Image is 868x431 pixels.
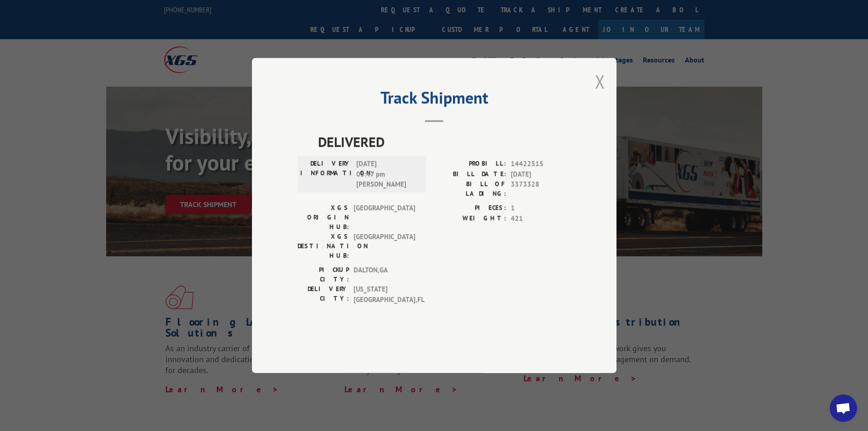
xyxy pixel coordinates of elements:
[511,159,571,169] span: 14422515
[298,91,571,109] h2: Track Shipment
[298,232,349,260] label: XGS DESTINATION HUB:
[434,213,506,224] label: WEIGHT:
[300,159,352,190] label: DELIVERY INFORMATION:
[434,159,506,169] label: PROBILL:
[354,265,415,284] span: DALTON , GA
[298,265,349,284] label: PICKUP CITY:
[511,169,571,180] span: [DATE]
[434,203,506,213] label: PIECES:
[595,69,605,93] button: Close modal
[356,159,418,190] span: [DATE] 05:47 pm [PERSON_NAME]
[434,169,506,180] label: BILL DATE:
[298,203,349,232] label: XGS ORIGIN HUB:
[434,179,506,198] label: BILL OF LADING:
[354,203,415,232] span: [GEOGRAPHIC_DATA]
[354,232,415,260] span: [GEOGRAPHIC_DATA]
[298,284,349,305] label: DELIVERY CITY:
[511,213,571,224] span: 421
[318,131,571,152] span: DELIVERED
[511,203,571,213] span: 1
[830,395,857,422] div: Open chat
[354,284,415,305] span: [US_STATE][GEOGRAPHIC_DATA] , FL
[511,179,571,198] span: 3373328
